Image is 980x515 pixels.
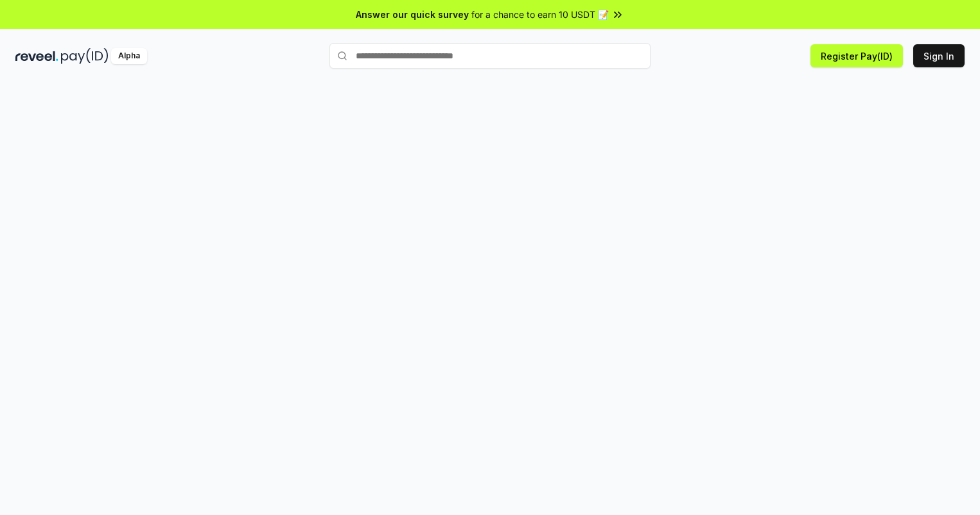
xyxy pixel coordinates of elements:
[810,44,903,67] button: Register Pay(ID)
[111,48,147,64] div: Alpha
[913,44,965,67] button: Sign In
[356,8,469,21] span: Answer our quick survey
[15,48,58,64] img: reveel_dark
[471,8,609,21] span: for a chance to earn 10 USDT 📝
[61,48,109,64] img: pay_id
